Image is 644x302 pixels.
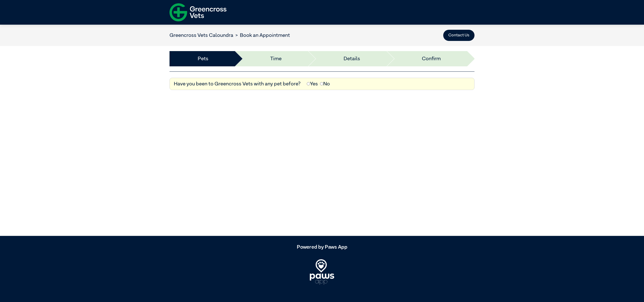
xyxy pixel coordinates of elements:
[443,30,474,41] button: Contact Us
[170,1,226,23] img: f-logo
[170,32,290,39] nav: breadcrumb
[233,32,290,39] li: Book an Appointment
[320,82,323,85] input: No
[320,80,330,88] label: No
[170,33,233,38] a: Greencross Vets Caloundra
[174,80,301,88] label: Have you been to Greencross Vets with any pet before?
[170,244,474,250] h5: Powered by Paws App
[307,80,318,88] label: Yes
[198,55,208,63] a: Pets
[310,259,334,285] img: PawsApp
[307,82,310,85] input: Yes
